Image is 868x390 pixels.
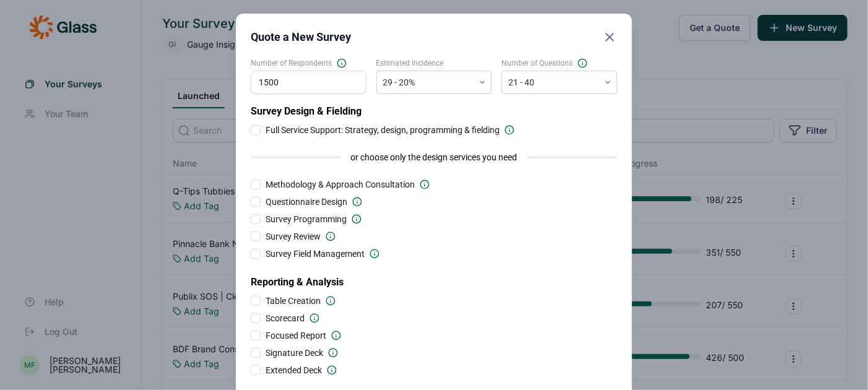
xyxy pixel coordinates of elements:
[376,58,492,68] label: Estimated Incidence
[251,265,617,290] h2: Reporting & Analysis
[266,248,365,260] span: Survey Field Management
[266,124,500,136] span: Full Service Support: Strategy, design, programming & fielding
[266,178,415,191] span: Methodology & Approach Consultation
[351,151,518,163] span: or choose only the design services you need
[251,28,351,46] h2: Quote a New Survey
[251,104,617,119] h2: Survey Design & Fielding
[266,364,322,376] span: Extended Deck
[602,28,617,46] button: Close
[266,347,323,359] span: Signature Deck
[251,58,367,68] label: Number of Respondents
[266,295,321,307] span: Table Creation
[266,213,347,225] span: Survey Programming
[266,230,321,243] span: Survey Review
[266,312,305,324] span: Scorecard
[501,58,617,68] label: Number of Questions
[266,329,326,342] span: Focused Report
[266,196,347,208] span: Questionnaire Design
